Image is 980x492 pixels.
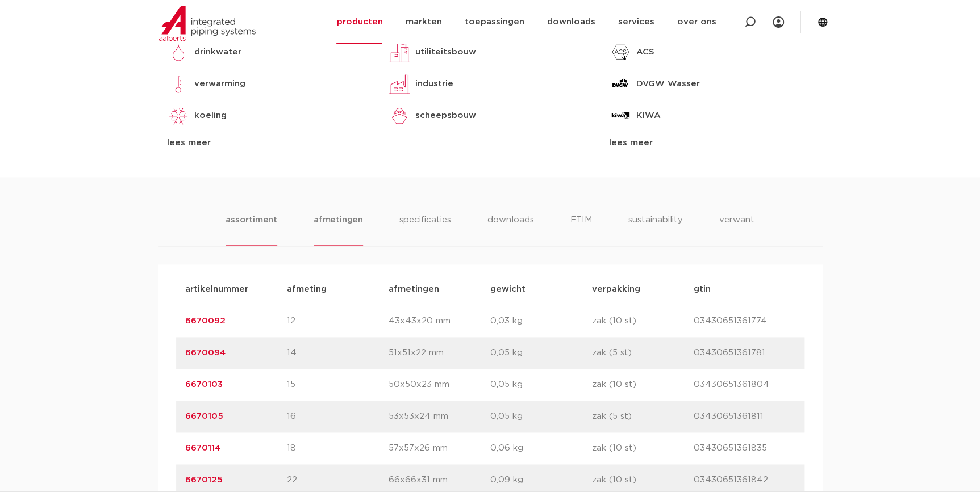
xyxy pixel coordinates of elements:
[185,476,223,484] a: 6670125
[592,283,694,296] p: verpakking
[287,378,389,392] p: 15
[592,314,694,328] p: zak (10 st)
[287,473,389,487] p: 22
[609,104,632,127] img: KIWA
[636,109,661,123] p: KIWA
[185,283,287,296] p: artikelnummer
[694,473,795,487] p: 03430651361842
[592,473,694,487] p: zak (10 st)
[490,346,592,360] p: 0,05 kg
[592,410,694,423] p: zak (5 st)
[609,136,813,150] div: lees meer
[592,441,694,455] p: zak (10 st)
[490,473,592,487] p: 0,09 kg
[185,348,226,357] a: 6670094
[592,346,694,360] p: zak (5 st)
[185,412,223,420] a: 6670105
[194,45,241,59] p: drinkwater
[185,317,226,325] a: 6670092
[415,109,476,123] p: scheepsbouw
[287,346,389,360] p: 14
[314,213,363,246] li: afmetingen
[388,104,411,127] img: scheepsbouw
[287,283,389,296] p: afmeting
[490,314,592,328] p: 0,03 kg
[487,213,534,246] li: downloads
[490,441,592,455] p: 0,06 kg
[694,410,795,423] p: 03430651361811
[226,213,277,246] li: assortiment
[415,77,453,91] p: industrie
[389,473,490,487] p: 66x66x31 mm
[609,41,632,64] img: ACS
[389,378,490,392] p: 50x50x23 mm
[570,213,592,246] li: ETIM
[490,378,592,392] p: 0,05 kg
[636,45,654,59] p: ACS
[694,314,795,328] p: 03430651361774
[609,73,632,95] img: DVGW Wasser
[490,283,592,296] p: gewicht
[694,378,795,392] p: 03430651361804
[389,441,490,455] p: 57x57x26 mm
[167,73,190,95] img: verwarming
[719,213,754,246] li: verwant
[389,314,490,328] p: 43x43x20 mm
[388,41,411,64] img: utiliteitsbouw
[185,444,220,452] a: 6670114
[287,410,389,423] p: 16
[628,213,683,246] li: sustainability
[636,77,700,91] p: DVGW Wasser
[389,346,490,360] p: 51x51x22 mm
[167,41,190,64] img: drinkwater
[415,45,476,59] p: utiliteitsbouw
[389,410,490,423] p: 53x53x24 mm
[167,104,190,127] img: koeling
[287,441,389,455] p: 18
[167,136,371,150] div: lees meer
[490,410,592,423] p: 0,05 kg
[694,283,795,296] p: gtin
[399,213,451,246] li: specificaties
[194,109,227,123] p: koeling
[592,378,694,392] p: zak (10 st)
[388,73,411,95] img: industrie
[694,441,795,455] p: 03430651361835
[287,314,389,328] p: 12
[694,346,795,360] p: 03430651361781
[389,283,490,296] p: afmetingen
[194,77,245,91] p: verwarming
[185,380,223,389] a: 6670103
